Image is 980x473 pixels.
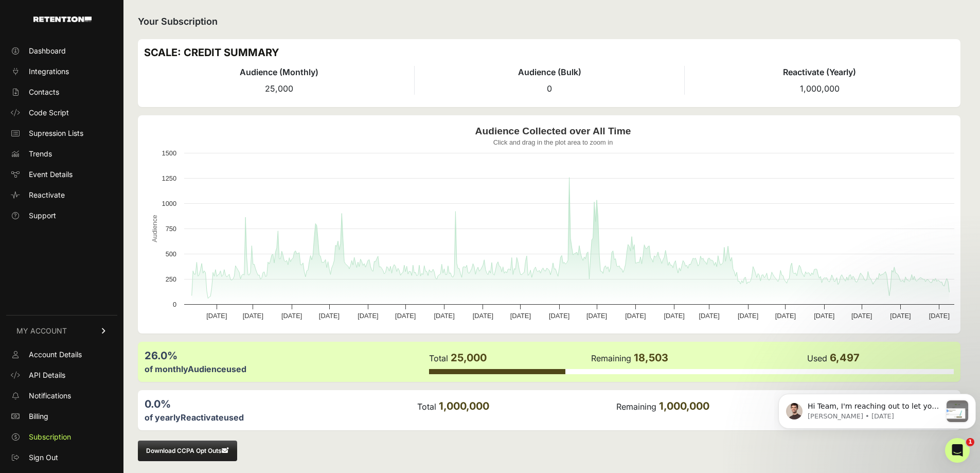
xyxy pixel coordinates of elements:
[429,353,448,363] label: Total
[145,363,428,375] div: of monthly used
[188,364,226,374] label: Audience
[890,312,911,320] text: [DATE]
[29,66,69,77] span: Integrations
[439,400,489,412] span: 1,000,000
[162,149,176,157] text: 1500
[162,200,176,207] text: 1000
[166,275,176,283] text: 250
[6,346,117,363] a: Account Details
[138,14,960,29] h2: Your Subscription
[6,315,117,346] a: MY ACCOUNT
[774,373,980,445] iframe: Intercom notifications message
[417,401,436,412] label: Total
[29,149,52,159] span: Trends
[616,401,656,412] label: Remaining
[6,166,117,183] a: Event Details
[29,108,69,118] span: Code Script
[6,207,117,224] a: Support
[659,400,709,412] span: 1,000,000
[6,104,117,121] a: Code Script
[945,438,970,463] iframe: Intercom live chat
[29,190,65,200] span: Reactivate
[138,441,237,461] button: Download CCPA Opt Outs
[29,46,66,56] span: Dashboard
[591,353,631,363] label: Remaining
[6,43,117,59] a: Dashboard
[29,391,71,401] span: Notifications
[29,211,56,221] span: Support
[493,138,613,146] text: Click and drag in the plot area to zoom in
[145,397,416,411] div: 0.0%
[33,16,92,22] img: Retention.com
[830,352,860,364] span: 6,497
[151,215,158,242] text: Audience
[206,312,227,320] text: [DATE]
[434,312,454,320] text: [DATE]
[510,312,531,320] text: [DATE]
[6,84,117,100] a: Contacts
[144,121,962,327] svg: Audience Collected over All Time
[475,126,631,136] text: Audience Collected over All Time
[145,348,428,363] div: 26.0%
[775,312,796,320] text: [DATE]
[162,174,176,182] text: 1250
[29,87,59,97] span: Contacts
[473,312,493,320] text: [DATE]
[29,432,71,442] span: Subscription
[547,83,552,94] span: 0
[29,411,48,422] span: Billing
[738,312,758,320] text: [DATE]
[358,312,378,320] text: [DATE]
[29,370,65,380] span: API Details
[29,349,82,360] span: Account Details
[814,312,834,320] text: [DATE]
[586,312,607,320] text: [DATE]
[395,312,416,320] text: [DATE]
[807,353,827,363] label: Used
[625,312,646,320] text: [DATE]
[549,312,569,320] text: [DATE]
[319,312,340,320] text: [DATE]
[664,312,685,320] text: [DATE]
[966,438,974,446] span: 1
[685,66,954,78] h4: Reactivate (Yearly)
[6,388,117,404] a: Notifications
[144,66,414,78] h4: Audience (Monthly)
[851,312,872,320] text: [DATE]
[451,352,487,364] span: 25,000
[6,63,117,80] a: Integrations
[6,429,117,445] a: Subscription
[145,411,416,424] div: of yearly used
[265,83,293,94] span: 25,000
[144,45,954,60] h3: SCALE: CREDIT SUMMARY
[699,312,720,320] text: [DATE]
[29,169,73,180] span: Event Details
[800,83,840,94] span: 1,000,000
[6,449,117,466] a: Sign Out
[6,367,117,383] a: API Details
[6,125,117,142] a: Supression Lists
[243,312,263,320] text: [DATE]
[6,187,117,203] a: Reactivate
[166,225,176,233] text: 750
[6,146,117,162] a: Trends
[281,312,302,320] text: [DATE]
[173,301,176,308] text: 0
[181,412,224,423] label: Reactivate
[29,452,58,463] span: Sign Out
[6,408,117,425] a: Billing
[415,66,684,78] h4: Audience (Bulk)
[16,326,67,336] span: MY ACCOUNT
[166,250,176,258] text: 500
[634,352,668,364] span: 18,503
[929,312,950,320] text: [DATE]
[29,128,83,138] span: Supression Lists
